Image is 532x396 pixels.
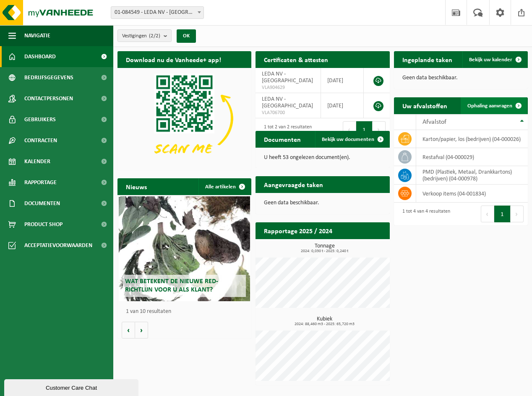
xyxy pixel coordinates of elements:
[122,30,160,42] span: Vestigingen
[416,148,528,166] td: restafval (04-000029)
[24,172,57,193] span: Rapportage
[494,206,511,222] button: 1
[398,205,450,223] div: 1 tot 4 van 4 resultaten
[260,322,389,326] span: 2024: 88,460 m3 - 2025: 65,720 m3
[322,137,374,142] span: Bekijk uw documenten
[135,322,148,339] button: Volgende
[256,51,336,68] h2: Certificaten & attesten
[177,29,196,43] button: OK
[462,51,527,68] a: Bekijk uw kalender
[24,235,92,256] span: Acceptatievoorwaarden
[24,193,60,214] span: Documenten
[356,121,373,138] button: 1
[262,71,313,84] span: LEDA NV - [GEOGRAPHIC_DATA]
[4,378,140,396] iframe: chat widget
[467,103,512,109] span: Ophaling aanvragen
[24,151,50,172] span: Kalender
[511,206,524,222] button: Next
[256,131,309,147] h2: Documenten
[321,93,363,118] td: [DATE]
[343,121,356,138] button: Previous
[119,196,250,301] a: Wat betekent de nieuwe RED-richtlijn voor u als klant?
[422,119,446,125] span: Afvalstof
[260,243,389,253] h3: Tonnage
[262,84,314,91] span: VLA904629
[117,178,155,195] h2: Nieuws
[461,97,527,114] a: Ophaling aanvragen
[416,185,528,203] td: verkoop items (04-001834)
[24,109,56,130] span: Gebruikers
[416,130,528,148] td: karton/papier, los (bedrijven) (04-000026)
[264,155,381,161] p: U heeft 53 ongelezen document(en).
[416,166,528,185] td: PMD (Plastiek, Metaal, Drankkartons) (bedrijven) (04-000978)
[24,67,73,88] span: Bedrijfsgegevens
[117,68,251,169] img: Download de VHEPlus App
[117,29,172,42] button: Vestigingen(2/2)
[111,7,203,18] span: 01-084549 - LEDA NV - TORHOUT
[256,222,341,239] h2: Rapportage 2025 / 2024
[264,200,381,206] p: Geen data beschikbaar.
[394,51,461,68] h2: Ingeplande taken
[321,68,363,93] td: [DATE]
[149,33,160,39] count: (2/2)
[260,120,312,139] div: 1 tot 2 van 2 resultaten
[125,278,218,293] span: Wat betekent de nieuwe RED-richtlijn voor u als klant?
[126,309,247,315] p: 1 van 10 resultaten
[24,214,63,235] span: Product Shop
[327,239,389,255] a: Bekijk rapportage
[402,75,519,81] p: Geen data beschikbaar.
[24,25,50,46] span: Navigatie
[481,206,494,222] button: Previous
[262,96,313,109] span: LEDA NV - [GEOGRAPHIC_DATA]
[111,6,204,19] span: 01-084549 - LEDA NV - TORHOUT
[24,130,57,151] span: Contracten
[117,51,229,68] h2: Download nu de Vanheede+ app!
[198,178,250,195] a: Alle artikelen
[315,131,389,148] a: Bekijk uw documenten
[256,176,331,193] h2: Aangevraagde taken
[373,121,386,138] button: Next
[260,316,389,326] h3: Kubiek
[122,322,135,339] button: Vorige
[24,46,56,67] span: Dashboard
[260,249,389,253] span: 2024: 0,030 t - 2025: 0,240 t
[469,57,512,63] span: Bekijk uw kalender
[24,88,73,109] span: Contactpersonen
[262,109,314,116] span: VLA706700
[394,97,456,114] h2: Uw afvalstoffen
